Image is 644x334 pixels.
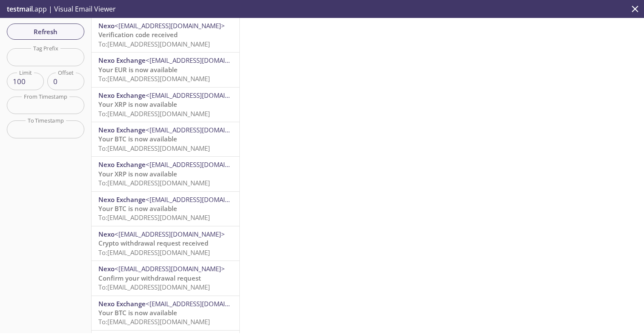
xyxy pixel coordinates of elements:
span: To: [EMAIL_ADDRESS][DOMAIN_NAME] [98,283,210,291]
span: <[EMAIL_ADDRESS][DOMAIN_NAME]> [146,56,256,64]
div: Nexo Exchange<[EMAIL_ADDRESS][DOMAIN_NAME]>Your XRP is now availableTo:[EMAIL_ADDRESS][DOMAIN_NAME] [92,88,239,122]
span: Your XRP is now available [98,170,177,178]
span: Crypto withdrawal request received [98,239,208,247]
span: Nexo [98,230,115,238]
span: Nexo Exchange [98,56,146,64]
span: To: [EMAIL_ADDRESS][DOMAIN_NAME] [98,248,210,257]
div: Nexo<[EMAIL_ADDRESS][DOMAIN_NAME]>Verification code receivedTo:[EMAIL_ADDRESS][DOMAIN_NAME] [92,18,239,52]
span: To: [EMAIL_ADDRESS][DOMAIN_NAME] [98,213,210,222]
span: Nexo Exchange [98,160,146,169]
span: To: [EMAIL_ADDRESS][DOMAIN_NAME] [98,317,210,326]
span: <[EMAIL_ADDRESS][DOMAIN_NAME]> [115,21,225,30]
div: Nexo<[EMAIL_ADDRESS][DOMAIN_NAME]>Confirm your withdrawal requestTo:[EMAIL_ADDRESS][DOMAIN_NAME] [92,261,239,295]
span: Your BTC is now available [98,135,177,143]
span: To: [EMAIL_ADDRESS][DOMAIN_NAME] [98,40,210,48]
span: <[EMAIL_ADDRESS][DOMAIN_NAME]> [146,126,256,134]
div: Nexo Exchange<[EMAIL_ADDRESS][DOMAIN_NAME]>Your XRP is now availableTo:[EMAIL_ADDRESS][DOMAIN_NAME] [92,157,239,191]
span: Your BTC is now available [98,308,177,317]
span: Nexo Exchange [98,299,146,308]
div: Nexo Exchange<[EMAIL_ADDRESS][DOMAIN_NAME]>Your BTC is now availableTo:[EMAIL_ADDRESS][DOMAIN_NAME] [92,296,239,330]
span: Confirm your withdrawal request [98,274,201,282]
span: To: [EMAIL_ADDRESS][DOMAIN_NAME] [98,109,210,118]
div: Nexo<[EMAIL_ADDRESS][DOMAIN_NAME]>Crypto withdrawal request receivedTo:[EMAIL_ADDRESS][DOMAIN_NAME] [92,226,239,261]
span: Nexo Exchange [98,126,146,134]
div: Nexo Exchange<[EMAIL_ADDRESS][DOMAIN_NAME]>Your EUR is now availableTo:[EMAIL_ADDRESS][DOMAIN_NAME] [92,53,239,87]
span: Refresh [14,26,78,37]
span: Your XRP is now available [98,100,177,108]
span: Nexo Exchange [98,195,146,204]
span: <[EMAIL_ADDRESS][DOMAIN_NAME]> [146,160,256,169]
button: Refresh [7,23,84,40]
div: Nexo Exchange<[EMAIL_ADDRESS][DOMAIN_NAME]>Your BTC is now availableTo:[EMAIL_ADDRESS][DOMAIN_NAME] [92,122,239,156]
span: <[EMAIL_ADDRESS][DOMAIN_NAME]> [115,264,225,273]
span: To: [EMAIL_ADDRESS][DOMAIN_NAME] [98,179,210,187]
div: Nexo Exchange<[EMAIL_ADDRESS][DOMAIN_NAME]>Your BTC is now availableTo:[EMAIL_ADDRESS][DOMAIN_NAME] [92,192,239,226]
span: <[EMAIL_ADDRESS][DOMAIN_NAME]> [146,91,256,100]
span: testmail [7,4,33,14]
span: <[EMAIL_ADDRESS][DOMAIN_NAME]> [146,195,256,204]
span: Verification code received [98,30,178,39]
span: To: [EMAIL_ADDRESS][DOMAIN_NAME] [98,144,210,152]
span: Your EUR is now available [98,65,178,74]
span: Your BTC is now available [98,204,177,213]
span: <[EMAIL_ADDRESS][DOMAIN_NAME]> [146,299,256,308]
span: Nexo [98,264,115,273]
span: Nexo [98,21,115,30]
span: To: [EMAIL_ADDRESS][DOMAIN_NAME] [98,74,210,83]
span: Nexo Exchange [98,91,146,100]
span: <[EMAIL_ADDRESS][DOMAIN_NAME]> [115,230,225,238]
